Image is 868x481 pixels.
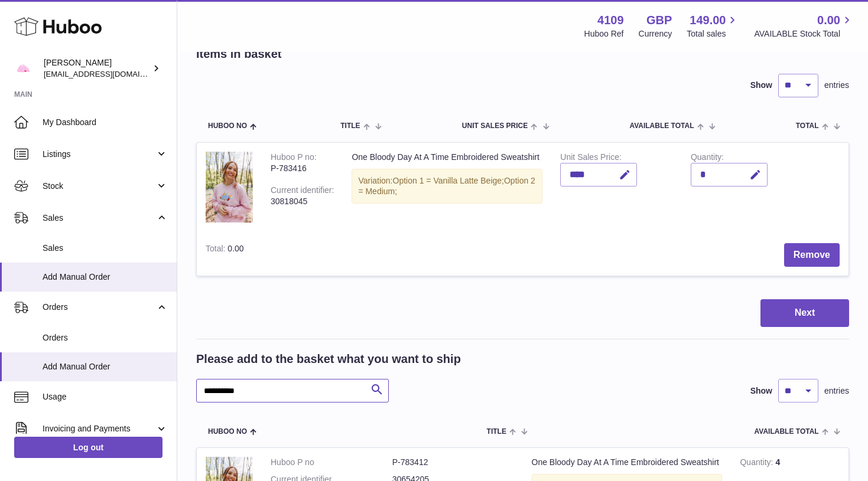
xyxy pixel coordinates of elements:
[824,80,849,91] span: entries
[43,332,168,343] span: Orders
[760,299,849,327] button: Next
[755,428,819,436] span: AVAILABLE Total
[639,28,672,40] div: Currency
[487,428,506,436] span: Title
[43,149,155,160] span: Listings
[462,122,528,130] span: Unit Sales Price
[43,181,155,192] span: Stock
[691,152,724,165] label: Quantity
[43,391,168,403] span: Usage
[44,69,174,78] span: [EMAIL_ADDRESS][DOMAIN_NAME]
[340,122,360,130] span: Title
[43,117,168,128] span: My Dashboard
[343,143,551,234] td: One Bloody Day At A Time Embroidered Sweatshirt
[206,244,227,256] label: Total
[690,12,726,28] span: 149.00
[560,152,621,165] label: Unit Sales Price
[43,212,155,224] span: Sales
[358,176,535,197] span: Option 2 = Medium;
[392,457,514,468] dd: P-783412
[754,28,854,40] span: AVAILABLE Stock Total
[740,457,775,470] strong: Quantity
[796,122,819,130] span: Total
[271,457,392,468] dt: Huboo P no
[44,57,150,80] div: [PERSON_NAME]
[646,12,672,28] strong: GBP
[687,12,739,40] a: 149.00 Total sales
[629,122,694,130] span: AVAILABLE Total
[393,176,504,185] span: Option 1 = Vanilla Latte Beige;
[597,12,624,28] strong: 4109
[227,244,243,253] span: 0.00
[784,243,840,267] button: Remove
[208,428,247,436] span: Huboo no
[196,46,282,62] h2: Items in basket
[271,163,334,174] div: P-783416
[43,271,168,283] span: Add Manual Order
[754,12,854,40] a: 0.00 AVAILABLE Stock Total
[14,60,32,77] img: hello@limpetstore.com
[750,80,772,91] label: Show
[43,302,155,313] span: Orders
[14,437,162,458] a: Log out
[196,351,461,367] h2: Please add to the basket what you want to ship
[206,152,253,222] img: One Bloody Day At A Time Embroidered Sweatshirt
[584,28,624,40] div: Huboo Ref
[687,28,739,40] span: Total sales
[750,385,772,397] label: Show
[817,12,840,28] span: 0.00
[352,169,542,204] div: Variation:
[43,243,168,254] span: Sales
[271,185,334,198] div: Current identifier
[43,361,168,372] span: Add Manual Order
[824,385,849,397] span: entries
[271,196,334,207] div: 30818045
[271,152,317,165] div: Huboo P no
[43,423,155,434] span: Invoicing and Payments
[208,122,247,130] span: Huboo no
